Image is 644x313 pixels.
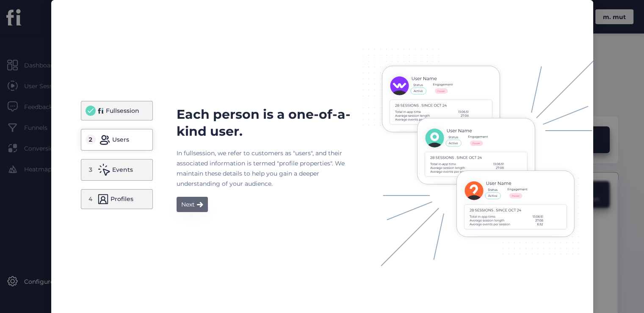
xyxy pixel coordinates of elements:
div: Profiles [111,194,133,204]
div: Users [112,134,129,145]
div: In fullsession, we refer to customers as "users", and their associated information is termed "pro... [177,148,363,189]
div: Next [181,199,195,210]
div: 2 [88,135,93,144]
div: Events [112,165,133,175]
div: 3 [88,165,93,174]
div: Each person is a one-of-a-kind user. [177,106,363,140]
button: Next [177,197,208,212]
div: Fullsession [106,106,139,116]
div: 4 [88,195,93,203]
